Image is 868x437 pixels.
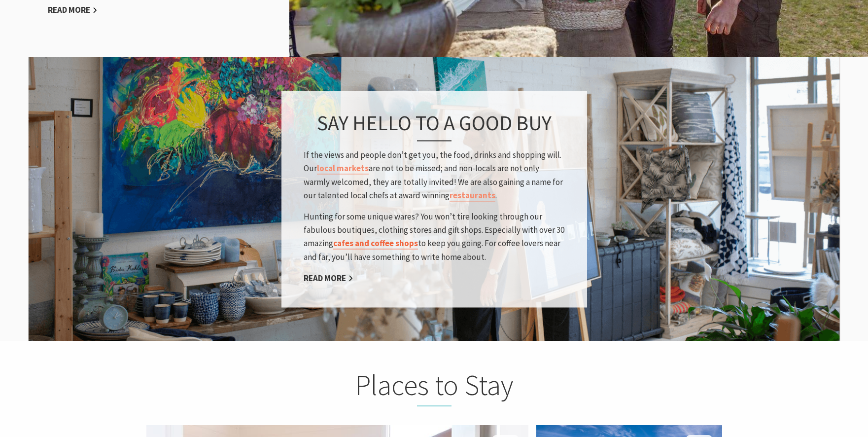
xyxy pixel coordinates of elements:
a: local markets [317,163,369,175]
a: cafes and coffee shops [333,238,418,250]
a: Read More [48,4,98,16]
p: Hunting for some unique wares? You won’t tire looking through our fabulous boutiques, clothing st... [304,210,565,264]
h3: Say hello to a good buy [304,110,565,141]
a: restaurants [450,190,495,201]
h2: Places to Stay [241,368,627,406]
p: If the views and people don’t get you, the food, drinks and shopping will. Our are not to be miss... [304,149,565,203]
a: Read More [304,273,353,284]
